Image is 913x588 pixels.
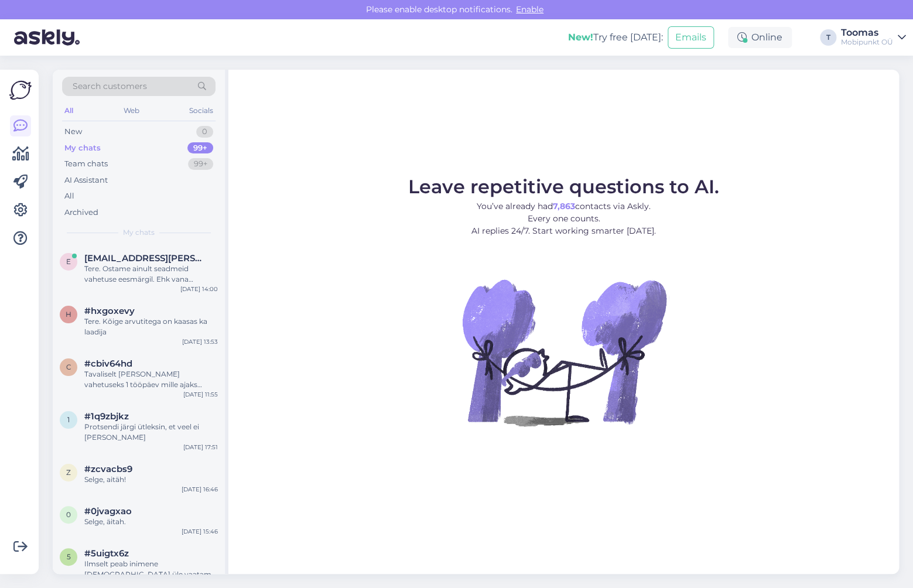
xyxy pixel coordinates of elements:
div: [DATE] 13:53 [182,337,218,346]
span: 5 [67,552,71,561]
div: Team chats [64,158,108,170]
div: Toomas [841,28,893,37]
div: Selge, äitah. [84,517,218,527]
div: [DATE] 14:00 [180,285,218,293]
div: Tavaliselt [PERSON_NAME] vahetuseks 1 tööpäev mille ajaks saame pakkuda ka tasuta asendustelefoni. [84,369,218,390]
div: Socials [187,103,216,118]
div: AI Assistant [64,175,108,186]
img: No Chat active [459,247,669,457]
div: [DATE] 15:46 [182,527,218,536]
div: 99+ [187,142,213,154]
div: My chats [64,142,101,154]
div: Tere. Kõige arvutitega on kaasas ka laadija [84,316,218,337]
span: #zcvacbs9 [84,464,132,474]
div: [DATE] 17:51 [183,443,218,452]
div: All [62,103,76,118]
div: 0 [196,126,213,138]
span: c [66,363,71,371]
span: #0jvagxao [84,506,132,517]
span: h [66,310,71,319]
img: Askly Logo [9,79,32,101]
div: Selge, aitäh! [84,474,218,485]
div: T [820,29,836,46]
span: z [66,468,71,477]
div: [DATE] 11:55 [183,390,218,399]
p: You’ve already had contacts via Askly. Every one counts. AI replies 24/7. Start working smarter [... [408,200,719,237]
span: Enable [512,4,547,15]
span: 1 [67,415,70,424]
div: Mobipunkt OÜ [841,37,893,47]
div: Archived [64,207,98,218]
b: 7,863 [553,201,575,211]
div: Try free [DATE]: [568,30,663,45]
span: #1q9zbjkz [84,411,129,422]
span: Search customers [73,80,147,93]
div: New [64,126,82,138]
b: New! [568,32,593,43]
span: estonia.carlos@gmail.com [84,253,206,264]
span: #cbiv64hd [84,358,132,369]
div: Ilmselt peab inimene [DEMOGRAPHIC_DATA] üle vaatama ning lõpliku otsuse langetama [84,559,218,580]
div: 99+ [188,158,213,170]
span: My chats [123,227,155,238]
div: Tere. Ostame ainult seadmeid vahetuse eesmärgil. Ehk vana seadme eest pakutud summa võrra jääb Te... [84,264,218,285]
div: Protsendi järgi ütleksin, et veel ei [PERSON_NAME] [84,422,218,443]
div: [DATE] 16:46 [182,485,218,494]
span: #hxgoxevy [84,306,135,316]
span: 0 [66,510,71,519]
div: Online [728,27,792,48]
button: Emails [668,26,714,49]
a: ToomasMobipunkt OÜ [841,28,906,47]
span: e [66,257,71,266]
span: Leave repetitive questions to AI. [408,175,719,198]
span: #5uigtx6z [84,548,129,559]
div: All [64,190,74,202]
div: Web [121,103,142,118]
